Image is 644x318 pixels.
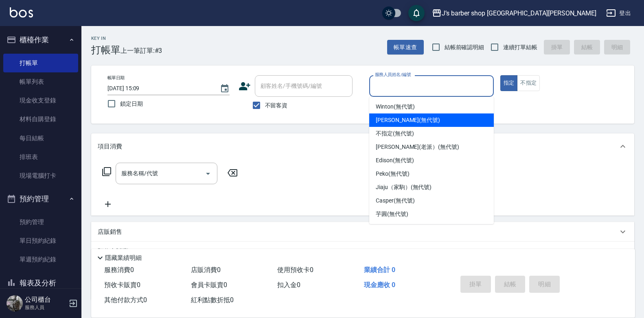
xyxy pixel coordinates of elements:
a: 單日預約紀錄 [3,231,78,250]
span: Casper (無代號) [376,196,414,205]
a: 排班表 [3,148,78,166]
span: 結帳前確認明細 [445,43,484,52]
button: Open [202,167,215,180]
span: 服務消費 0 [104,266,134,274]
span: 扣入金 0 [277,281,300,289]
p: 隱藏業績明細 [105,254,142,262]
h2: Key In [91,36,120,41]
span: 會員卡販賣 0 [191,281,227,289]
a: 預約管理 [3,213,78,231]
p: 服務人員 [25,304,66,311]
img: Logo [10,7,33,17]
button: 預約管理 [3,188,78,209]
span: Jiaju（家駒） (無代號) [376,183,432,192]
span: 不指定 (無代號) [376,129,414,138]
a: 材料自購登錄 [3,110,78,129]
p: 店販銷售 [98,228,122,236]
button: 帳單速查 [387,40,424,55]
p: 項目消費 [98,142,122,151]
span: 使用預收卡 0 [277,266,313,274]
a: 單週預約紀錄 [3,250,78,269]
a: 打帳單 [3,54,78,72]
button: save [408,5,425,21]
span: [PERSON_NAME] (無代號) [376,223,440,232]
button: 櫃檯作業 [3,29,78,50]
a: 現場電腦打卡 [3,166,78,185]
a: 帳單列表 [3,72,78,91]
span: 不留客資 [265,101,288,110]
span: 芋圓 (無代號) [376,210,408,218]
button: 不指定 [517,75,540,91]
a: 每日結帳 [3,129,78,148]
button: J’s barber shop [GEOGRAPHIC_DATA][PERSON_NAME] [429,5,600,22]
span: 上一筆訂單:#3 [120,46,162,56]
label: 服務人員姓名/編號 [375,72,411,78]
div: 預收卡販賣 [91,242,634,261]
span: 現金應收 0 [364,281,395,289]
a: 現金收支登錄 [3,91,78,110]
button: Choose date, selected date is 2025-10-11 [215,79,234,98]
span: 連續打單結帳 [503,43,537,52]
h5: 公司櫃台 [25,296,66,304]
span: [PERSON_NAME](老派） (無代號) [376,143,459,151]
input: YYYY/MM/DD hh:mm [107,82,212,95]
h3: 打帳單 [91,44,120,56]
span: 店販消費 0 [191,266,221,274]
button: 指定 [500,75,518,91]
span: 紅利點數折抵 0 [191,296,234,304]
button: 報表及分析 [3,272,78,294]
span: 業績合計 0 [364,266,395,274]
p: 預收卡販賣 [98,247,128,256]
button: 登出 [603,6,634,21]
span: Edison (無代號) [376,156,414,165]
span: 鎖定日期 [120,100,143,108]
span: 其他付款方式 0 [104,296,147,304]
span: [PERSON_NAME] (無代號) [376,116,440,124]
label: 帳單日期 [107,75,125,81]
span: 預收卡販賣 0 [104,281,140,289]
div: 項目消費 [91,133,634,159]
span: Peko (無代號) [376,170,410,178]
div: J’s barber shop [GEOGRAPHIC_DATA][PERSON_NAME] [442,8,596,18]
span: Winton (無代號) [376,102,414,111]
img: Person [7,295,23,311]
div: 店販銷售 [91,222,634,242]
